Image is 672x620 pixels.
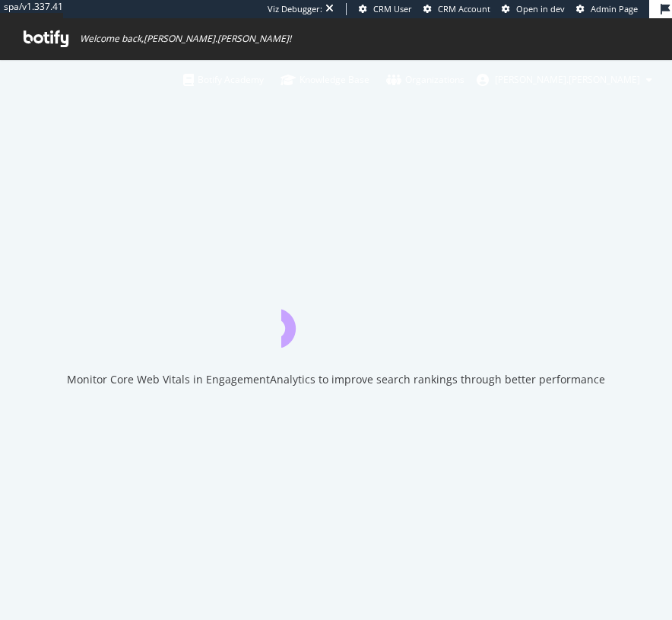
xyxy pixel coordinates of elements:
[373,3,412,14] span: CRM User
[495,73,640,86] span: jessica.jordan
[281,59,369,100] a: Knowledge Base
[438,3,490,14] span: CRM Account
[183,59,264,100] a: Botify Academy
[423,3,490,15] a: CRM Account
[183,72,264,87] div: Botify Academy
[591,3,638,14] span: Admin Page
[502,3,565,15] a: Open in dev
[576,3,638,15] a: Admin Page
[67,372,605,387] div: Monitor Core Web Vitals in EngagementAnalytics to improve search rankings through better performance
[386,72,464,87] div: Organizations
[281,72,369,87] div: Knowledge Base
[268,3,322,15] div: Viz Debugger:
[281,293,391,348] div: animation
[516,3,565,14] span: Open in dev
[386,59,464,100] a: Organizations
[359,3,412,15] a: CRM User
[464,68,664,92] button: [PERSON_NAME].[PERSON_NAME]
[80,33,291,45] span: Welcome back, [PERSON_NAME].[PERSON_NAME] !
